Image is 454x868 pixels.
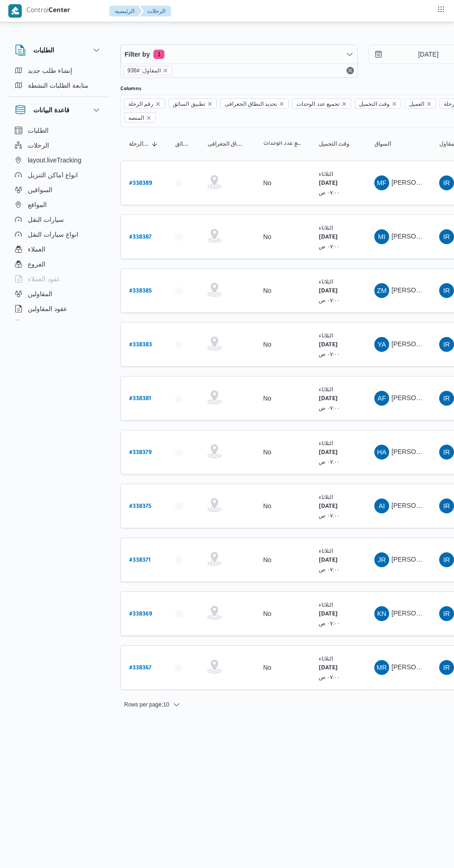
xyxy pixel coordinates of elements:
span: الفروع [28,259,45,270]
div: Ibrahem Rmdhan Ibrahem Athman AbobIsha [439,391,454,406]
button: عقود العملاء [11,272,106,286]
a: #338381 [129,392,151,405]
button: الرحلات [140,6,171,17]
span: رقم الرحلة [128,99,153,109]
button: الفروع [11,257,106,272]
small: الثلاثاء [319,602,333,608]
div: Ibrahem Rmdhan Ibrahem Athman AbobIsha [439,606,454,621]
span: تطبيق السائق [173,99,205,109]
div: No [263,179,271,187]
span: الطلبات [28,125,49,136]
a: #338369 [129,608,152,620]
b: [DATE] [319,665,338,672]
div: Yasain Abadalaziam Muhammad Ibrahem [374,337,389,352]
span: سيارات النقل [28,214,64,225]
div: No [263,233,271,241]
small: الثلاثاء [319,332,333,338]
b: [DATE] [319,450,338,456]
span: AF [378,391,386,406]
b: # 338369 [129,611,152,618]
button: Remove وقت التحميل from selection in this group [391,101,397,107]
b: [DATE] [319,181,338,187]
b: [DATE] [319,396,338,402]
span: انواع سيارات النقل [28,229,78,240]
span: تحديد النطاق الجغرافى [225,99,277,109]
span: Filter by [125,49,150,60]
b: # 338383 [129,342,152,349]
small: ٠٧:٠٠ ص [319,512,340,518]
span: المقاولين [28,288,52,299]
span: تجميع عدد الوحدات [263,140,302,148]
img: X8yXhbKr1z7QwAAAABJRU5ErkJggg== [8,4,22,18]
small: الثلاثاء [319,494,333,500]
div: Jmal Rzq Abadalihamaid Husanein [374,552,389,567]
span: اجهزة التليفون [28,318,66,329]
span: رقم الرحلة [124,98,165,109]
span: IR [443,337,450,352]
b: [DATE] [319,342,338,349]
button: تطبيق السائق [171,136,195,151]
div: Ibrahem Rmdhan Ibrahem Athman AbobIsha [439,283,454,298]
span: إنشاء طلب جديد [28,65,72,76]
button: Remove [345,65,356,76]
small: ٠٧:٠٠ ص [319,459,340,465]
b: # 338381 [129,396,151,402]
button: تحديد النطاق الجغرافى [204,136,250,151]
div: No [263,556,271,564]
span: العملاء [28,244,45,255]
span: المنصه [124,112,156,123]
button: إنشاء طلب جديد [11,63,106,78]
div: Abadalrahamun Ibrahem Jad Ibrahem [374,499,389,513]
button: remove selected entity [163,68,168,73]
span: IR [443,229,450,244]
small: الثلاثاء [319,386,333,392]
small: الثلاثاء [319,279,333,285]
button: العملاء [11,242,106,257]
div: Mahmood Farj Muharos Abadalhadi [374,175,389,190]
button: رقم الرحلةSorted in descending order [125,136,162,151]
b: [DATE] [319,557,338,564]
small: ٠٧:٠٠ ص [319,674,340,680]
div: الطلبات [7,63,109,97]
div: Abadalaatai Farj Mustfi Ahmad [374,391,389,406]
span: العميل [405,98,436,109]
small: ٠٧:٠٠ ص [319,566,340,572]
span: عقود المقاولين [28,303,67,314]
span: IR [443,552,450,567]
button: layout.liveTracking [11,153,106,168]
svg: Sorted in descending order [151,140,158,148]
button: قاعدة البيانات [15,104,102,116]
button: السواقين [11,182,106,197]
span: السواق [374,140,391,148]
button: Filter by1 active filters [121,45,357,64]
span: المقاول: #936 [123,66,172,75]
span: IR [443,391,450,406]
span: MF [377,175,387,190]
button: وقت التحميل [315,136,361,151]
button: المقاولين [11,286,106,301]
button: الطلبات [15,45,102,56]
span: IR [443,499,450,513]
span: IR [443,445,450,460]
span: [PERSON_NAME] [391,286,445,294]
span: KN [377,606,386,621]
span: YA [378,337,386,352]
div: No [263,502,271,510]
a: #338375 [129,500,151,512]
span: [PERSON_NAME] [391,663,445,671]
button: اجهزة التليفون [11,316,106,331]
div: Khald Naji Saltan Abadalamuhadi [374,606,389,621]
span: متابعة الطلبات النشطة [28,80,88,91]
span: IR [443,283,450,298]
button: انواع سيارات النقل [11,227,106,242]
a: #338385 [129,285,152,297]
button: Remove تجميع عدد الوحدات from selection in this group [341,101,347,107]
div: Zaiad Muhammad Awad Muhammad [374,283,389,298]
button: انواع اماكن التنزيل [11,168,106,182]
button: سيارات النقل [11,212,106,227]
span: [PERSON_NAME] [391,502,445,509]
span: تطبيق السائق [175,140,191,148]
div: Mahmood Rafat Abadalaziam Amam [374,660,389,675]
div: Ibrahem Rmdhan Ibrahem Athman AbobIsha [439,660,454,675]
span: الرحلات [28,140,49,151]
